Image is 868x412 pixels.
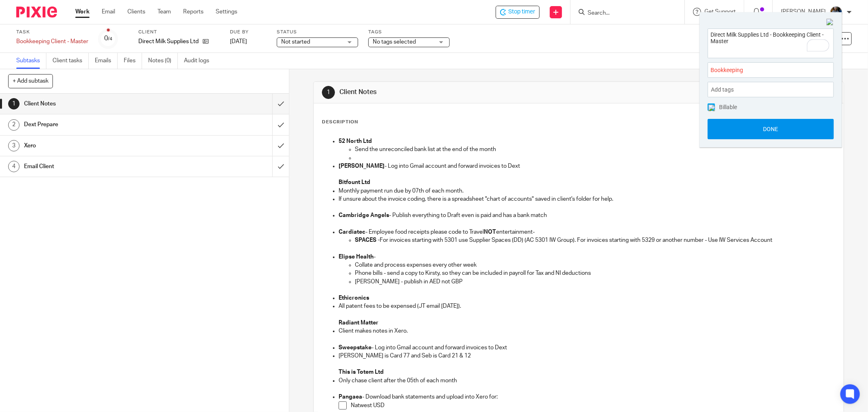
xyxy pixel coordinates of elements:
strong: NOT [484,229,496,235]
a: Reports [183,8,203,16]
p: Send the unreconciled bank list at the end of the month [355,145,835,153]
div: 2 [8,119,20,131]
a: Work [75,8,90,16]
h1: Email Client [24,160,184,173]
strong: Pangaea [339,394,362,400]
img: Jaskaran%20Singh.jpeg [830,6,843,19]
a: Client tasks [52,53,89,69]
span: Billable [719,104,737,110]
img: Close [826,19,834,26]
p: - Log into Gmail account and forward invoices to Dext [339,162,835,170]
a: Settings [216,8,237,16]
textarea: To enrich screen reader interactions, please activate Accessibility in Grammarly extension settings [708,29,833,55]
div: 4 [8,161,20,172]
p: For invoices starting with 5301 use Supplier Spaces (DD) (AC 5301 IW Group). For invoices startin... [355,236,835,244]
p: [PERSON_NAME] is Card 77 and Seb is Card 21 & 12 [339,352,835,360]
p: Collate and process expenses every other week [355,261,835,269]
span: Stop timer [508,8,535,16]
span: Bookkeeping [711,66,813,75]
small: /4 [108,37,112,41]
p: - [339,253,835,261]
label: Due by [230,29,267,35]
label: Client [138,29,220,35]
p: [PERSON_NAME] [781,8,826,16]
h1: Dext Prepare [24,118,184,131]
a: Team [157,8,171,16]
button: + Add subtask [8,74,53,88]
a: Clients [127,8,145,16]
strong: Elipse Health [339,254,374,260]
h1: Client Notes [339,88,596,96]
strong: Ethicronics [339,295,369,301]
p: - Publish everything to Draft even is paid and has a bank match [339,211,835,219]
p: [PERSON_NAME] - publish in AED not GBP [355,278,835,286]
span: [DATE] [230,39,247,44]
strong: Cambridge Angels [339,213,389,218]
span: Get Support [704,9,736,15]
label: Tags [368,29,450,35]
strong: SPACES - [355,237,380,243]
span: No tags selected [373,39,416,45]
p: Direct Milk Supplies Ltd [138,37,199,46]
strong: Sweepstake [339,345,372,351]
strong: Cardiatec [339,229,365,235]
p: Natwest USD [351,401,835,410]
input: Search [587,10,660,17]
p: - Employee food receipts please code to Travel entertainment- [339,228,835,236]
a: Audit logs [184,53,215,69]
div: 0 [104,34,112,43]
p: - Download bank statements and upload into Xero for: [339,393,835,401]
button: Done [708,119,834,139]
span: Not started [281,39,310,45]
p: If unsure about the invoice coding, there is a spreadsheet "chart of accounts" saved in client's ... [339,195,835,203]
h1: Client Notes [24,98,184,110]
strong: Radiant Matter [339,320,378,326]
a: Subtasks [16,53,46,69]
img: checked.png [708,105,715,111]
img: Pixie [16,7,57,18]
p: Phone bills - send a copy to Kirsty, so they can be included in payroll for Tax and NI deductions [355,269,835,277]
div: 1 [8,98,20,110]
strong: 52 North Ltd [339,138,372,144]
label: Status [277,29,358,35]
div: Direct Milk Supplies Ltd - Bookkeeping Client - Master [496,6,540,19]
p: Client makes notes in Xero. [339,327,835,335]
p: Monthly payment run due by 07th of each month. [339,187,835,195]
h1: Xero [24,140,184,152]
p: All patent fees to be expensed (JT email [DATE]). [339,302,835,310]
strong: This is Totem Ltd [339,369,384,375]
span: Add tags [711,83,738,96]
strong: Bitfount Ltd [339,180,370,185]
div: 3 [8,140,20,151]
a: Emails [95,53,118,69]
a: Notes (0) [148,53,178,69]
p: Only chase client after the 05th of each month [339,377,835,385]
div: 1 [322,86,335,99]
p: - Log into Gmail account and forward invoices to Dext [339,344,835,352]
div: Bookkeeping Client - Master [16,37,88,46]
p: Description [322,119,358,125]
strong: [PERSON_NAME] [339,163,385,169]
a: Files [124,53,142,69]
a: Email [102,8,115,16]
label: Task [16,29,88,35]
